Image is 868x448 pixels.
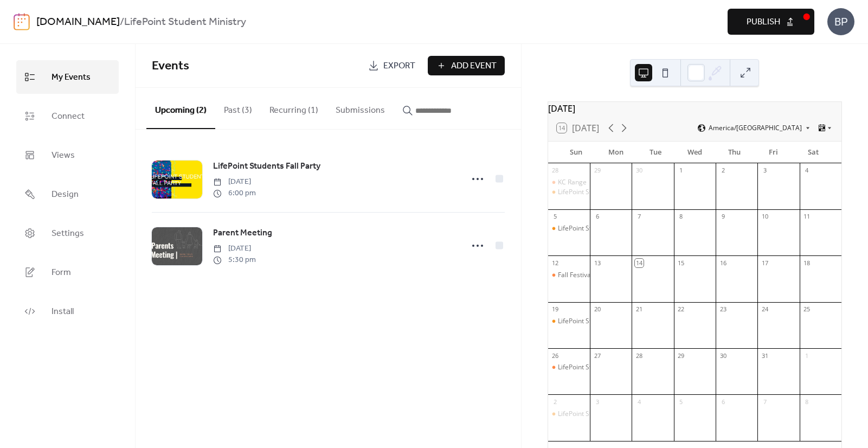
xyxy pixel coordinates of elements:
[715,142,754,163] div: Thu
[635,398,643,406] div: 4
[548,224,590,233] div: LifePoint Student Ministry Gathering
[593,351,601,360] div: 27
[677,351,685,360] div: 29
[52,69,91,86] span: My Events
[677,213,685,221] div: 8
[719,259,727,267] div: 16
[803,213,811,221] div: 11
[16,138,119,172] a: Views
[551,213,560,221] div: 5
[146,88,215,129] button: Upcoming (2)
[803,305,811,313] div: 25
[213,227,272,240] span: Parent Meeting
[557,142,596,163] div: Sun
[551,398,560,406] div: 2
[451,60,497,73] span: Add Event
[761,167,769,175] div: 3
[551,259,560,267] div: 12
[593,398,601,406] div: 3
[803,167,811,175] div: 4
[719,213,727,221] div: 9
[803,351,811,360] div: 1
[761,351,769,360] div: 31
[213,188,256,199] span: 6:00 pm
[551,351,560,360] div: 26
[803,398,811,406] div: 8
[719,305,727,313] div: 23
[52,303,74,321] span: Install
[551,167,560,175] div: 28
[14,13,30,30] img: logo
[551,305,560,313] div: 19
[16,177,119,211] a: Design
[558,409,667,419] div: LifePoint Student Ministry Gathering
[558,363,641,372] div: LifePoint Students Fall Party
[558,224,667,233] div: LifePoint Student Ministry Gathering
[754,142,793,163] div: Fri
[677,398,685,406] div: 5
[719,167,727,175] div: 2
[558,271,593,280] div: Fall Festival
[52,147,75,164] span: Views
[213,159,320,174] a: LifePoint Students Fall Party
[635,167,643,175] div: 30
[213,226,272,240] a: Parent Meeting
[548,363,590,372] div: LifePoint Students Fall Party
[16,295,119,328] a: Install
[36,12,120,33] a: [DOMAIN_NAME]
[327,88,394,128] button: Submissions
[213,254,256,266] span: 5:30 pm
[635,259,643,267] div: 14
[152,54,189,78] span: Events
[213,243,256,254] span: [DATE]
[428,56,505,75] button: Add Event
[215,88,261,128] button: Past (3)
[593,259,601,267] div: 13
[761,305,769,313] div: 24
[213,160,320,173] span: LifePoint Students Fall Party
[360,56,423,75] a: Export
[52,225,84,242] span: Settings
[719,398,727,406] div: 6
[677,167,685,175] div: 1
[16,216,119,250] a: Settings
[635,142,675,163] div: Tue
[635,213,643,221] div: 7
[596,142,635,163] div: Mon
[761,398,769,406] div: 7
[593,167,601,175] div: 29
[383,60,415,73] span: Export
[16,60,119,94] a: My Events
[52,108,85,125] span: Connect
[213,176,256,188] span: [DATE]
[120,12,124,33] b: /
[16,99,119,133] a: Connect
[548,102,841,115] div: [DATE]
[635,305,643,313] div: 21
[709,125,802,131] span: America/[GEOGRAPHIC_DATA]
[558,178,587,187] div: KC Range
[761,213,769,221] div: 10
[677,259,685,267] div: 15
[635,351,643,360] div: 28
[827,8,854,35] div: BP
[558,317,667,326] div: LifePoint Student Ministry Gathering
[719,351,727,360] div: 30
[261,88,327,128] button: Recurring (1)
[793,142,833,163] div: Sat
[747,16,780,29] span: Publish
[677,305,685,313] div: 22
[548,178,590,187] div: KC Range
[558,188,667,197] div: LifePoint Student Ministry Gathering
[548,409,590,419] div: LifePoint Student Ministry Gathering
[593,213,601,221] div: 6
[761,259,769,267] div: 17
[675,142,715,163] div: Wed
[548,188,590,197] div: LifePoint Student Ministry Gathering
[593,305,601,313] div: 20
[16,255,119,289] a: Form
[548,271,590,280] div: Fall Festival
[52,264,71,281] span: Form
[548,317,590,326] div: LifePoint Student Ministry Gathering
